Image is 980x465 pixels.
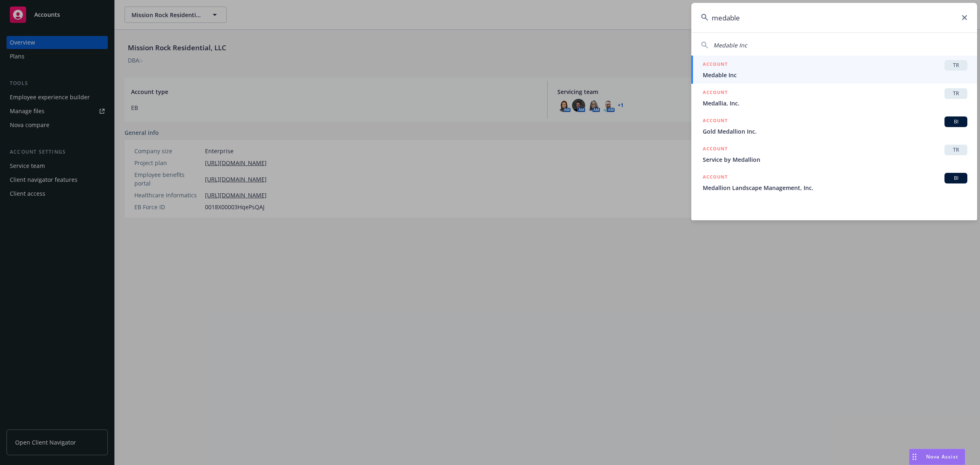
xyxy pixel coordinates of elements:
[703,99,967,107] span: Medallia, Inc.
[909,449,920,465] div: Drag to move
[713,41,747,49] span: Medable Inc
[703,155,967,164] span: Service by Medallion
[948,174,964,182] span: BI
[691,112,977,140] a: ACCOUNTBIGold Medallion Inc.
[948,146,964,154] span: TR
[703,127,967,136] span: Gold Medallion Inc.
[691,3,977,32] input: Search...
[691,56,977,84] a: ACCOUNTTRMedable Inc
[926,453,958,460] span: Nova Assist
[691,168,977,197] a: ACCOUNTBIMedallion Landscape Management, Inc.
[703,145,728,154] h5: ACCOUNT
[703,88,728,98] h5: ACCOUNT
[948,90,964,97] span: TR
[703,60,728,70] h5: ACCOUNT
[691,140,977,168] a: ACCOUNTTRService by Medallion
[703,183,967,192] span: Medallion Landscape Management, Inc.
[691,84,977,112] a: ACCOUNTTRMedallia, Inc.
[703,173,728,183] h5: ACCOUNT
[703,71,967,79] span: Medable Inc
[948,62,964,69] span: TR
[948,118,964,125] span: BI
[909,449,965,465] button: Nova Assist
[703,116,728,126] h5: ACCOUNT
